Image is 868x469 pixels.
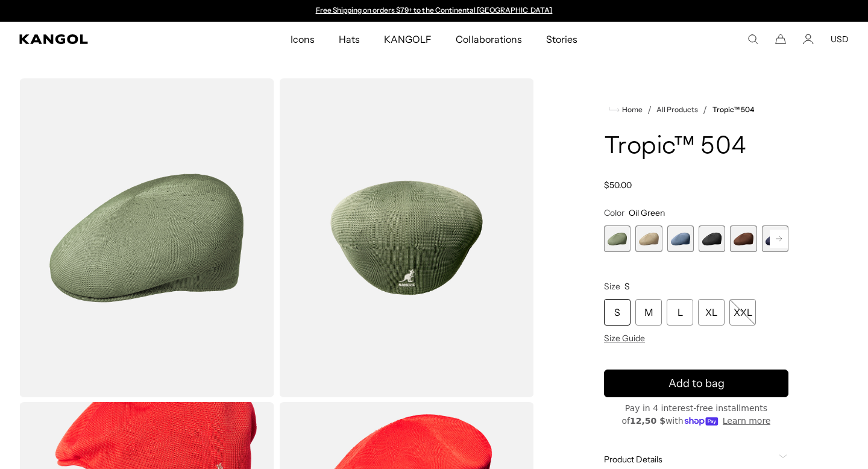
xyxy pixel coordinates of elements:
label: Beige [635,225,662,252]
span: Color [604,207,624,218]
nav: breadcrumbs [604,102,788,117]
img: color-oil-green [19,78,274,397]
button: Cart [775,34,786,45]
div: 5 of 9 [730,225,756,252]
div: 2 of 9 [635,225,662,252]
div: 1 of 2 [310,6,558,16]
div: XL [698,299,725,326]
span: Home [620,105,643,114]
label: Black [699,225,725,252]
span: Hats [339,22,360,57]
div: L [667,299,693,326]
span: $50.00 [604,180,632,190]
span: Size [604,281,620,292]
div: M [635,299,662,326]
button: USD [831,34,849,45]
button: Add to bag [604,370,788,397]
span: Size Guide [604,333,645,344]
a: Tropic™ 504 [712,105,754,114]
div: 3 of 9 [667,225,694,252]
label: Brown [730,225,756,252]
div: Announcement [310,6,558,16]
span: S [624,281,630,292]
div: 1 of 9 [604,225,631,252]
h1: Tropic™ 504 [604,134,788,160]
span: Oil Green [629,207,665,218]
span: Icons [291,22,315,57]
a: Home [609,104,643,115]
li: / [643,102,652,117]
label: Oil Green [604,225,631,252]
li: / [698,102,707,117]
span: Collaborations [456,22,521,57]
summary: Search here [747,34,758,45]
label: Navy [762,225,788,252]
slideshow-component: Announcement bar [310,6,558,16]
span: Add to bag [668,376,725,392]
div: 4 of 9 [699,225,725,252]
img: color-oil-green [279,78,534,397]
a: Free Shipping on orders $79+ to the Continental [GEOGRAPHIC_DATA] [316,5,553,14]
label: DENIM BLUE [667,225,694,252]
a: Icons [278,22,327,57]
span: Product Details [604,454,774,465]
div: XXL [729,299,756,326]
a: Hats [327,22,372,57]
a: Kangol [19,34,192,44]
a: Collaborations [444,22,533,57]
a: Stories [534,22,590,57]
span: Stories [546,22,577,57]
div: 6 of 9 [762,225,788,252]
div: S [604,299,631,326]
a: All Products [656,105,698,114]
a: KANGOLF [372,22,444,57]
span: KANGOLF [384,22,432,57]
a: Account [803,34,814,45]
